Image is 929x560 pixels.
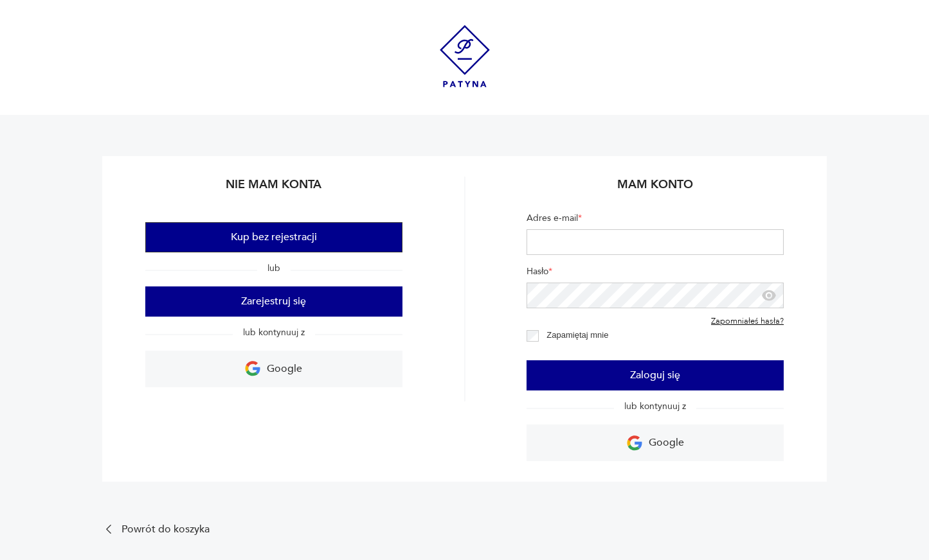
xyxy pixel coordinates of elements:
span: lub kontynuuj z [614,400,696,412]
p: Google [267,359,302,379]
a: Google [527,424,784,461]
img: Ikona Google [245,361,260,376]
a: Powrót do koszyka [102,523,827,536]
label: Adres e-mail [527,212,784,229]
span: lub [257,262,291,274]
label: Hasło [527,265,784,283]
img: Patyna - sklep z meblami i dekoracjami vintage [440,25,490,87]
a: Google [145,351,402,387]
button: Zarejestruj się [145,286,402,317]
button: Kup bez rejestracji [145,222,402,252]
h2: Nie mam konta [145,177,402,202]
span: lub kontynuuj z [233,326,315,338]
p: Google [649,433,684,453]
h2: Mam konto [527,177,784,202]
img: Ikona Google [627,435,642,451]
button: Zaloguj się [527,360,784,390]
p: Powrót do koszyka [122,525,210,534]
label: Zapamiętaj mnie [546,330,608,340]
a: Zapomniałeś hasła? [711,317,784,327]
